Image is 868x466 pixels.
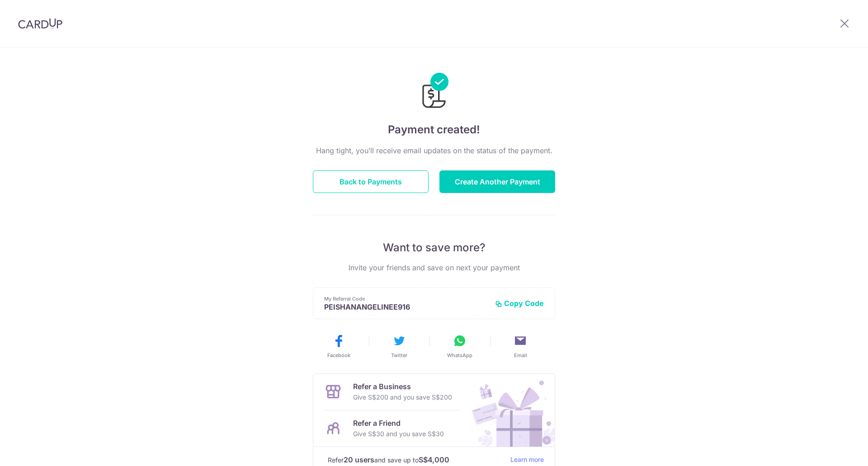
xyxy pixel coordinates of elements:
button: Facebook [312,334,365,359]
p: Give S$30 and you save S$30 [353,428,444,439]
p: Refer a Friend [353,418,444,428]
button: Create Another Payment [439,170,555,193]
button: Copy Code [495,299,544,308]
button: Twitter [373,334,426,359]
strong: 20 users [344,454,374,465]
button: Email [494,334,547,359]
p: Give S$200 and you save S$200 [353,392,452,403]
img: CardUp [18,18,62,29]
p: Hang tight, you’ll receive email updates on the status of the payment. [313,145,555,156]
p: Want to save more? [313,240,555,255]
p: Invite your friends and save on next your payment [313,262,555,273]
p: Refer a Business [353,381,452,392]
span: Email [514,352,527,359]
span: WhatsApp [447,352,472,359]
button: WhatsApp [433,334,486,359]
span: Twitter [391,352,407,359]
a: Learn more [510,454,544,466]
p: Refer and save up to [328,454,503,466]
span: Facebook [327,352,350,359]
p: My Referral Code [324,295,488,302]
h4: Payment created! [313,122,555,138]
strong: S$4,000 [419,454,449,465]
button: Back to Payments [313,170,429,193]
iframe: Opens a widget where you can find more information [810,439,859,461]
p: PEISHANANGELINEE916 [324,302,488,311]
img: Payments [420,73,448,111]
img: Refer [463,374,555,447]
